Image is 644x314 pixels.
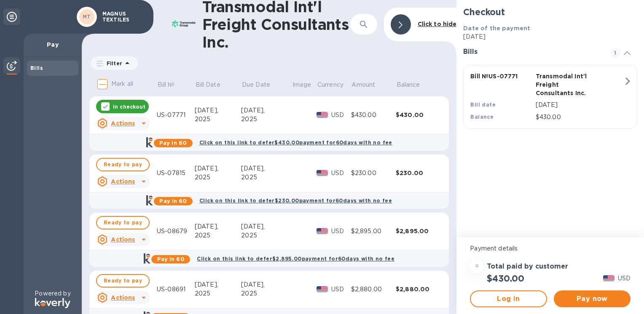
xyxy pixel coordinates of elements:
[463,65,637,129] button: Bill №US-07771Transmodal Int'l Freight Consultants Inc.Bill date[DATE]Balance$430.00
[241,280,292,289] div: [DATE],
[241,222,292,231] div: [DATE],
[317,170,328,176] img: USD
[241,164,292,173] div: [DATE],
[396,169,440,177] div: $230.00
[197,255,394,262] b: Click on this link to defer $2,895.00 payment for 60 days with no fee
[352,80,375,89] p: Amount
[35,298,70,308] img: Logo
[317,112,328,118] img: USD
[113,103,145,110] p: In checkout
[470,244,631,253] p: Payment details
[196,80,220,89] p: Bill Date
[331,169,351,178] p: USD
[470,290,547,307] button: Log in
[351,227,396,236] div: $2,895.00
[603,275,614,281] img: USD
[478,294,539,304] span: Log in
[610,48,620,58] span: 1
[352,80,386,89] span: Amount
[331,111,351,120] p: USD
[470,114,494,120] b: Balance
[157,256,185,262] b: Pay in 60
[157,227,195,236] div: US-08679
[35,289,70,298] p: Powered by
[195,164,241,173] div: [DATE],
[199,197,392,204] b: Click on this link to defer $230.00 payment for 60 days with no fee
[463,25,530,32] b: Date of the payment
[30,65,43,71] b: Bills
[83,13,91,20] b: MT
[618,274,631,283] p: USD
[397,80,420,89] p: Balance
[159,140,187,146] b: Pay in 60
[351,169,396,178] div: $230.00
[158,80,186,89] span: Bill №
[195,289,241,298] div: 2025
[396,111,440,119] div: $430.00
[331,285,351,294] p: USD
[470,260,483,273] div: =
[241,115,292,124] div: 2025
[157,285,195,294] div: US-08691
[317,80,343,89] p: Currency
[158,80,175,89] p: Bill №
[30,40,75,49] p: Pay
[103,60,122,67] p: Filter
[242,80,270,89] p: Due Date
[195,280,241,289] div: [DATE],
[111,178,135,185] u: Actions
[96,274,150,287] button: Ready to pay
[242,80,281,89] span: Due Date
[104,160,142,170] span: Ready to pay
[241,173,292,182] div: 2025
[96,158,150,171] button: Ready to pay
[470,101,496,108] b: Bill date
[292,80,311,89] p: Image
[463,7,637,17] h2: Checkout
[195,231,241,240] div: 2025
[111,80,133,88] p: Mark all
[487,273,524,284] h2: $430.00
[195,222,241,231] div: [DATE],
[331,227,351,236] p: USD
[317,286,328,292] img: USD
[111,236,135,243] u: Actions
[102,11,145,23] p: MAGNUS TEXTILES
[317,228,328,234] img: USD
[554,290,631,307] button: Pay now
[104,276,142,286] span: Ready to pay
[463,32,637,41] p: [DATE]
[418,21,457,27] b: Click to hide
[159,198,187,204] b: Pay in 60
[104,218,142,228] span: Ready to pay
[241,231,292,240] div: 2025
[397,80,431,89] span: Balance
[196,80,231,89] span: Bill Date
[111,294,135,301] u: Actions
[351,111,396,120] div: $430.00
[195,106,241,115] div: [DATE],
[195,115,241,124] div: 2025
[157,111,195,120] div: US-07771
[470,72,532,80] p: Bill № US-07771
[351,285,396,294] div: $2,880.00
[536,101,623,109] p: [DATE]
[241,106,292,115] div: [DATE],
[463,48,600,56] h3: Bills
[536,72,597,97] p: Transmodal Int'l Freight Consultants Inc.
[241,289,292,298] div: 2025
[111,120,135,127] u: Actions
[396,227,440,235] div: $2,895.00
[96,216,150,229] button: Ready to pay
[536,113,623,122] p: $430.00
[157,169,195,178] div: US-07815
[487,263,568,271] h3: Total paid by customer
[199,139,392,146] b: Click on this link to defer $430.00 payment for 60 days with no fee
[561,294,624,304] span: Pay now
[396,285,440,293] div: $2,880.00
[195,173,241,182] div: 2025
